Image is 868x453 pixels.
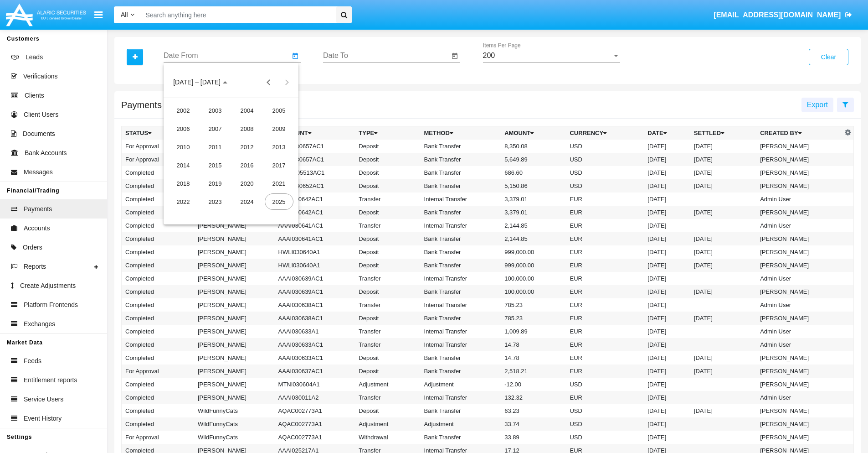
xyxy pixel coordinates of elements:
div: 2019 [201,175,230,192]
div: 2020 [233,175,262,192]
div: 2017 [265,157,293,173]
div: 2004 [233,102,262,119]
div: 2013 [265,139,293,155]
td: 2018 [167,174,199,193]
td: 2023 [199,193,231,211]
div: 2010 [169,139,198,155]
td: 2005 [263,101,295,120]
div: 2006 [169,120,198,137]
div: 2014 [169,157,198,173]
td: 2020 [231,174,263,193]
div: 2025 [265,193,293,210]
td: 2012 [231,138,263,156]
td: 2004 [231,101,263,120]
div: 2018 [169,175,198,192]
td: 2006 [167,120,199,138]
div: 2021 [265,175,293,192]
td: 2021 [263,174,295,193]
div: 2024 [233,193,262,210]
td: 2002 [167,101,199,120]
td: 2016 [231,156,263,174]
button: Previous 20 years [260,73,278,91]
td: 2007 [199,120,231,138]
button: Next 20 years [278,73,296,91]
td: 2013 [263,138,295,156]
td: 2014 [167,156,199,174]
td: 2015 [199,156,231,174]
div: 2005 [265,102,293,119]
td: 2009 [263,120,295,138]
div: 2022 [169,193,198,210]
div: 2023 [201,193,230,210]
div: 2011 [201,139,230,155]
td: 2017 [263,156,295,174]
div: 2007 [201,120,230,137]
td: 2008 [231,120,263,138]
div: 2012 [233,139,262,155]
td: 2024 [231,193,263,211]
td: 2019 [199,174,231,193]
td: 2022 [167,193,199,211]
span: [DATE] – [DATE] [173,79,221,86]
td: 2010 [167,138,199,156]
td: 2025 [263,193,295,211]
div: 2015 [201,157,230,173]
button: Choose date [166,73,235,91]
td: 2011 [199,138,231,156]
div: 2016 [233,157,262,173]
div: 2008 [233,120,262,137]
td: 2003 [199,101,231,120]
div: 2009 [265,120,293,137]
div: 2003 [201,102,230,119]
div: 2002 [169,102,198,119]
